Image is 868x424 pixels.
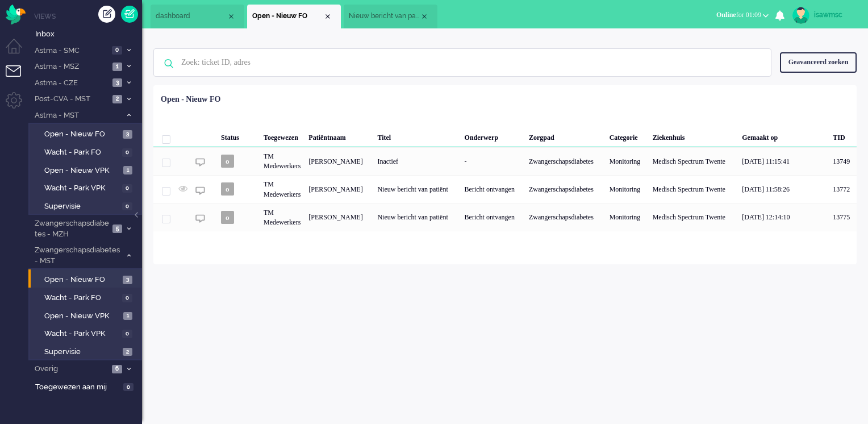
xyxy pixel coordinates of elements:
span: Astma - CZE [33,78,109,89]
a: Open - Nieuw VPK 1 [33,164,141,176]
img: ic_chat_grey.svg [195,157,205,167]
span: 6 [112,365,122,373]
span: 3 [123,130,132,139]
div: Titel [373,124,460,147]
div: Close tab [323,12,332,21]
div: Close tab [227,12,236,21]
div: Patiëntnaam [304,124,373,147]
li: 13772 [344,5,437,28]
div: 13772 [153,175,857,203]
div: 13772 [829,175,857,203]
span: Zwangerschapsdiabetes - MST [33,245,121,266]
span: 0 [122,330,132,338]
div: Status [217,124,260,147]
span: 1 [112,63,122,71]
span: 0 [122,148,132,157]
span: for 01:09 [716,11,761,19]
a: Supervisie 2 [33,345,141,358]
div: Medisch Spectrum Twente [649,175,738,203]
span: o [221,182,234,196]
span: dashboard [156,11,227,21]
div: [DATE] 12:14:10 [738,203,829,231]
a: Omnidesk [6,7,26,16]
div: 13749 [153,147,857,175]
a: Wacht - Park VPK 0 [33,327,141,339]
span: Astma - SMC [33,45,108,56]
div: Onderwerp [461,124,525,147]
li: Dashboard menu [6,39,31,64]
div: Zwangerschapsdiabetes [525,203,606,231]
span: 1 [123,166,132,174]
li: Onlinefor 01:09 [710,3,775,28]
span: Astma - MSZ [33,61,109,72]
div: Medisch Spectrum Twente [649,203,738,231]
img: ic_chat_grey.svg [195,214,205,223]
span: 3 [123,276,132,284]
img: avatar [792,7,809,24]
a: Wacht - Park FO 0 [33,291,141,304]
span: 3 [112,78,122,87]
span: Toegewezen aan mij [35,382,120,393]
div: Open - Nieuw FO [161,94,220,105]
li: Views [34,11,142,21]
input: Zoek: ticket ID, adres [173,49,756,76]
span: 2 [123,348,132,356]
div: TM Medewerkers [260,175,304,203]
span: Supervisie [44,201,119,212]
div: Gemaakt op [738,124,829,147]
img: flow_omnibird.svg [6,5,26,24]
div: TM Medewerkers [260,203,304,231]
span: Overig [33,364,108,375]
a: isawmsc [790,7,857,24]
span: 0 [122,294,132,302]
li: Dashboard [151,5,244,28]
span: Zwangerschapsdiabetes - MZH [33,218,109,239]
a: Supervisie 0 [33,199,141,212]
span: Open - Nieuw VPK [44,165,120,176]
div: [DATE] 11:58:26 [738,175,829,203]
span: 5 [112,225,122,233]
button: Onlinefor 01:09 [710,7,775,23]
span: Wacht - Park FO [44,147,119,158]
div: 13775 [829,203,857,231]
div: Close tab [420,12,429,21]
div: Toegewezen [260,124,304,147]
span: Open - Nieuw VPK [44,311,120,322]
span: Open - Nieuw FO [252,11,323,21]
div: Monitoring [606,203,649,231]
div: 13749 [829,147,857,175]
li: View [247,5,341,28]
span: Astma - MST [33,110,121,121]
div: [DATE] 11:15:41 [738,147,829,175]
img: ic_chat_grey.svg [195,186,205,196]
span: 0 [123,383,133,392]
span: Inbox [35,29,142,40]
img: ic-search-icon.svg [154,49,183,78]
span: Open - Nieuw FO [44,275,120,285]
span: 0 [112,46,122,55]
span: 1 [123,312,132,321]
a: Inbox [33,27,142,40]
span: 2 [112,95,122,103]
a: Open - Nieuw FO 3 [33,127,141,140]
div: Bericht ontvangen [461,203,525,231]
div: Categorie [606,124,649,147]
div: isawmsc [814,9,857,20]
a: Open - Nieuw FO 3 [33,273,141,285]
a: Open - Nieuw VPK 1 [33,309,141,322]
span: Nieuw bericht van patiënt [349,11,420,21]
div: Zwangerschapsdiabetes [525,175,606,203]
span: Supervisie [44,347,120,358]
div: [PERSON_NAME] [304,203,373,231]
span: 0 [122,202,132,211]
div: TM Medewerkers [260,147,304,175]
span: o [221,211,234,224]
span: Open - Nieuw FO [44,129,120,140]
div: Ziekenhuis [649,124,738,147]
span: o [221,155,234,168]
div: - [461,147,525,175]
div: [PERSON_NAME] [304,175,373,203]
a: Wacht - Park VPK 0 [33,181,141,194]
div: Monitoring [606,175,649,203]
div: 13775 [153,203,857,231]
